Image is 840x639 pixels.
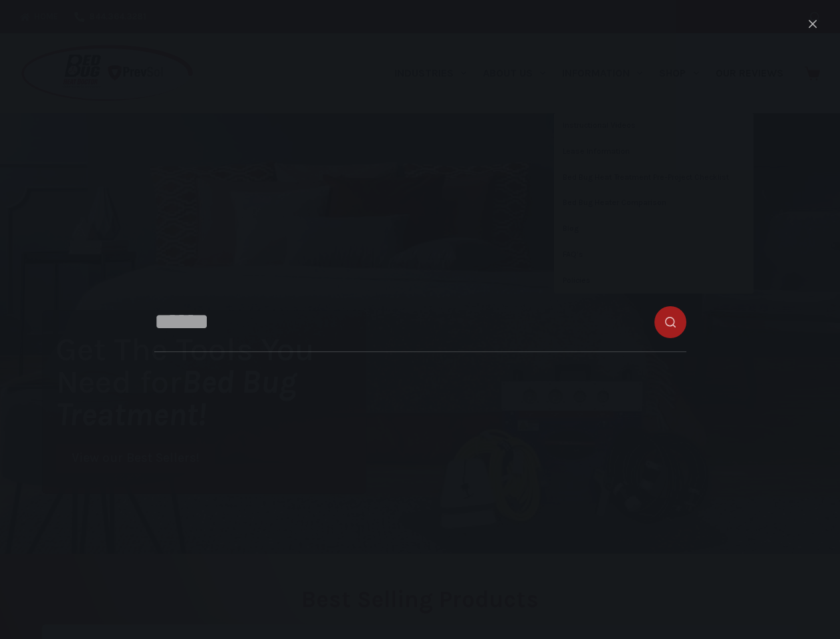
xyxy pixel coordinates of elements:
[474,33,553,113] a: About Us
[56,444,215,473] a: View our Best Sellers!
[554,216,754,242] a: Blog
[554,190,754,216] a: Bed Bug Heater Comparison
[554,33,651,113] a: Information
[56,333,366,431] h1: Get The Tools You Need for
[554,268,754,294] a: Policies
[651,33,707,113] a: Shop
[56,363,297,433] i: Bed Bug Treatment!
[386,33,791,113] nav: Primary
[554,113,754,138] a: Instructional Videos
[554,242,754,268] a: FAQ’s
[20,44,194,103] img: Prevsol/Bed Bug Heat Doctor
[554,165,754,190] a: Bed Bug Heat Treatment Pre-Project Checklist
[11,5,51,45] button: Open LiveChat chat widget
[707,33,791,113] a: Our Reviews
[810,12,820,22] button: Search
[42,588,798,611] h2: Best Selling Products
[554,139,754,164] a: Lease Information
[386,33,474,113] a: Industries
[72,452,200,465] span: View our Best Sellers!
